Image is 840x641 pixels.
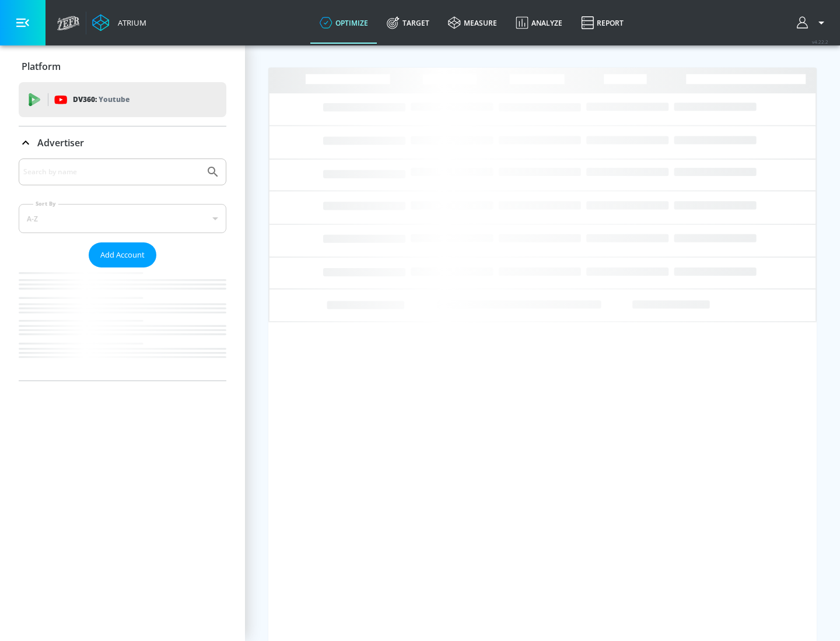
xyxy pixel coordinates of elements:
p: Youtube [99,93,129,105]
nav: list of Advertiser [19,267,226,381]
a: Target [377,2,439,44]
p: Platform [22,60,61,73]
span: v 4.22.2 [812,38,828,45]
a: optimize [310,2,377,44]
div: Atrium [113,17,146,28]
p: Advertiser [37,136,84,149]
a: Report [572,2,633,44]
label: Sort By [33,200,58,207]
div: A-Z [19,204,226,233]
a: measure [439,2,506,44]
span: Add Account [100,248,145,262]
div: DV360: Youtube [19,82,226,117]
a: Atrium [92,14,146,31]
button: Add Account [89,242,156,267]
div: Advertiser [19,126,226,159]
div: Platform [19,50,226,83]
div: Advertiser [19,159,226,381]
a: Analyze [506,2,572,44]
input: Search by name [23,164,200,179]
p: DV360: [73,93,129,106]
